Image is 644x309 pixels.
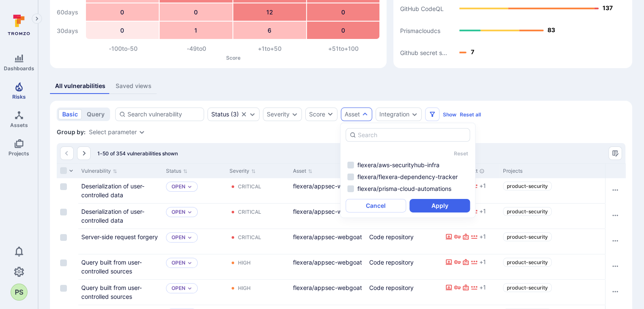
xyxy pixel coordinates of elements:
[57,254,78,279] div: Cell for selection
[34,15,40,22] i: Expand navigation menu
[411,111,418,118] button: Expand dropdown
[89,129,137,135] button: Select parameter
[211,111,229,118] div: Status
[78,178,163,203] div: Cell for Vulnerability
[293,208,362,215] a: flexera/appsec-webgoat
[163,204,226,229] div: Cell for Status
[608,146,622,160] button: Manage columns
[187,260,192,265] button: Expand dropdown
[267,111,290,118] div: Severity
[479,207,486,215] span: + 1
[160,44,233,53] div: -49 to 0
[11,284,28,301] button: PS
[32,14,42,24] button: Expand navigation menu
[238,209,261,215] div: Critical
[163,178,226,203] div: Cell for Status
[379,111,409,118] button: Integration
[290,204,366,229] div: Cell for Asset
[211,111,239,118] div: ( 3 )
[345,160,470,170] li: flexera/aws-securityhub-infra
[293,233,362,240] a: flexera/appsec-webgoat
[78,204,163,229] div: Cell for Vulnerability
[249,111,256,118] button: Expand dropdown
[305,108,337,121] button: Score
[442,254,500,279] div: Cell for Asset context
[605,229,625,254] div: Cell for
[500,178,614,203] div: Cell for Projects
[77,146,91,160] button: Go to the next page
[293,259,362,266] a: flexera/appsec-webgoat
[86,22,159,39] div: 0
[57,229,78,254] div: Cell for selection
[345,128,470,212] div: autocomplete options
[81,259,142,275] a: Query built from user-controlled sources
[86,3,159,21] div: 0
[605,280,625,305] div: Cell for
[608,259,622,273] button: Row actions menu
[507,234,548,240] span: product-security
[160,3,232,21] div: 0
[605,204,625,229] div: Cell for
[500,229,614,254] div: Cell for Projects
[500,254,614,279] div: Cell for Projects
[171,234,185,241] button: Open
[50,78,632,94] div: assets tabs
[366,254,442,279] div: Cell for Asset Type
[81,182,144,199] a: Deserialization of user-controlled data
[290,178,366,203] div: Cell for Asset
[503,207,552,216] a: product-security
[78,229,163,254] div: Cell for Vulnerability
[460,111,481,118] button: Reset all
[479,168,484,174] div: Automatically discovered context associated with the asset
[81,168,117,174] button: Sort by Vulnerability
[60,167,67,174] span: Select all rows
[86,44,160,53] div: -100 to -50
[238,259,251,266] div: High
[171,183,185,190] p: Open
[60,209,67,215] span: Select row
[60,234,67,241] span: Select row
[211,111,239,118] button: Status(3)
[291,111,298,118] button: Expand dropdown
[226,204,290,229] div: Cell for Severity
[238,183,261,190] div: Critical
[57,22,82,39] div: 30 days
[503,258,552,267] a: product-security
[57,128,86,136] span: Group by:
[603,4,613,11] text: 137
[442,229,500,254] div: Cell for Asset context
[171,285,185,292] button: Open
[187,286,192,291] button: Expand dropdown
[138,129,145,135] button: Expand dropdown
[345,111,360,118] div: Asset
[116,82,152,90] div: Saved views
[163,280,226,305] div: Cell for Status
[163,254,226,279] div: Cell for Status
[60,183,67,190] span: Select row
[86,55,380,61] p: Score
[293,182,362,190] a: flexera/appsec-webgoat
[238,234,261,241] div: Critical
[507,208,548,215] span: product-security
[309,110,325,119] div: Score
[171,259,185,266] button: Open
[58,109,82,119] button: basic
[443,111,456,118] button: Show
[57,204,78,229] div: Cell for selection
[290,254,366,279] div: Cell for Asset
[233,44,307,53] div: +1 to +50
[503,167,610,175] div: Projects
[507,183,548,189] span: product-security
[83,109,108,119] button: query
[81,233,158,240] a: Server-side request forgery
[290,280,366,305] div: Cell for Asset
[171,209,185,215] p: Open
[503,283,552,292] a: product-security
[454,150,468,157] button: Reset
[240,111,247,118] button: Clear selection
[358,131,466,139] input: Search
